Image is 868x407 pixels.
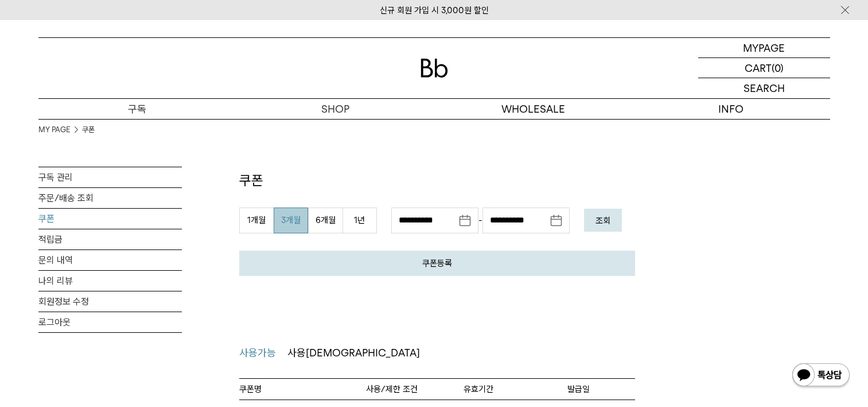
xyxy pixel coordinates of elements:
[38,124,71,136] a: MY PAGE
[38,167,182,187] a: 구독 관리
[632,99,830,119] p: INFO
[239,251,635,276] a: 쿠폰등록
[274,208,308,233] button: 3개월
[567,379,635,400] th: 발급일
[342,208,377,233] button: 1년
[308,208,342,233] button: 6개월
[287,345,431,362] a: 사용[DEMOGRAPHIC_DATA]
[434,99,632,119] p: WHOLESALE
[745,58,772,78] p: CART
[287,347,420,359] span: 사용[DEMOGRAPHIC_DATA]
[584,209,622,232] button: 조회
[422,258,452,268] em: 쿠폰등록
[38,188,182,208] a: 주문/배송 조회
[38,312,182,332] a: 로그아웃
[791,362,851,390] img: 카카오톡 채널 1:1 채팅 버튼
[38,99,236,119] a: 구독
[391,208,570,233] div: -
[239,379,366,400] th: 쿠폰명
[38,229,182,249] a: 적립금
[236,99,434,119] a: SHOP
[380,5,489,16] a: 신규 회원 가입 시 3,000원 할인
[239,171,635,190] p: 쿠폰
[421,59,448,78] img: 로고
[744,78,785,98] p: SEARCH
[698,38,830,58] a: MYPAGE
[38,291,182,312] a: 회원정보 수정
[239,345,276,362] span: 사용가능
[595,216,610,226] em: 조회
[38,209,182,229] a: 쿠폰
[772,58,784,78] p: (0)
[239,208,274,233] button: 1개월
[82,124,95,136] a: 쿠폰
[366,379,464,400] th: 사용/제한 조건
[698,58,830,78] a: CART (0)
[38,250,182,270] a: 문의 내역
[239,345,287,362] a: 사용가능
[743,38,785,57] p: MYPAGE
[464,379,568,400] th: 유효기간
[38,271,182,291] a: 나의 리뷰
